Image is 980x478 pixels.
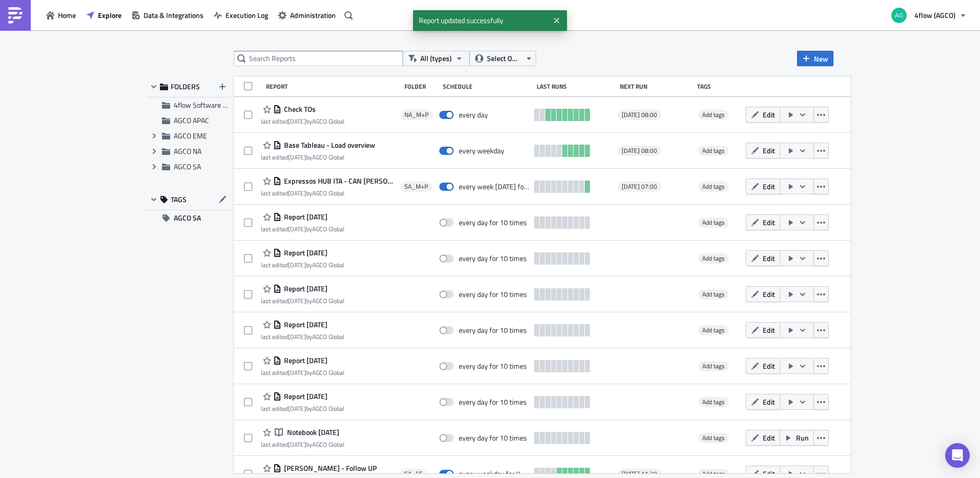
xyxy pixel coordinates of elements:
[746,322,780,338] button: Edit
[147,210,231,226] button: AGCO SA
[763,289,775,300] span: Edit
[281,320,328,329] span: Report 2025-08-26
[698,289,729,300] span: Add tags
[404,470,422,478] span: SA_FG
[746,358,780,374] button: Edit
[459,362,527,371] div: every day for 10 times
[698,217,729,228] span: Add tags
[41,7,81,23] button: Home
[281,105,316,114] span: Check TOs
[698,433,729,443] span: Add tags
[459,218,527,227] div: every day for 10 times
[746,250,780,266] button: Edit
[622,183,657,191] span: [DATE] 07:00
[174,115,209,126] span: AGCO APAC
[702,397,725,407] span: Add tags
[746,214,780,230] button: Edit
[261,225,344,233] div: last edited by AGCO Global
[698,361,729,371] span: Add tags
[459,433,527,443] div: every day for 10 times
[58,10,76,21] span: Home
[261,261,344,269] div: last edited by AGCO Global
[174,130,207,141] span: AGCO EME
[763,181,775,192] span: Edit
[797,51,833,66] button: New
[698,182,729,192] span: Add tags
[763,325,775,335] span: Edit
[281,212,328,222] span: Report 2025-08-27
[288,296,306,306] time: 2025-08-26T19:41:45Z
[81,7,127,23] button: Explore
[127,7,209,23] button: Data & Integrations
[702,289,725,299] span: Add tags
[261,441,344,448] div: last edited by AGCO Global
[746,286,780,302] button: Edit
[459,146,504,155] div: every weekday
[763,432,775,443] span: Edit
[549,13,564,28] button: Close
[697,83,742,90] div: Tags
[814,53,828,64] span: New
[281,248,328,257] span: Report 2025-08-27
[622,147,657,155] span: [DATE] 08:00
[98,10,121,21] span: Explore
[763,145,775,156] span: Edit
[702,217,725,227] span: Add tags
[459,254,527,263] div: every day for 10 times
[404,183,428,191] span: SA_M+P
[698,253,729,264] span: Add tags
[273,7,341,23] button: Administration
[288,224,306,234] time: 2025-08-27T14:31:23Z
[7,7,24,24] img: PushMetrics
[404,83,438,90] div: Folder
[413,10,549,31] span: Report updated successfully
[890,7,908,24] img: Avatar
[459,110,488,120] div: every day
[261,117,344,125] div: last edited by AGCO Global
[281,284,328,293] span: Report 2025-08-26
[746,178,780,194] button: Edit
[796,432,809,443] span: Run
[288,260,306,270] time: 2025-08-27T12:33:44Z
[288,116,306,126] time: 2025-08-27T18:59:12Z
[698,397,729,407] span: Add tags
[763,396,775,407] span: Edit
[780,430,814,446] button: Run
[763,361,775,371] span: Edit
[234,51,403,66] input: Search Reports
[261,369,344,376] div: last edited by AGCO Global
[702,110,725,120] span: Add tags
[281,392,328,401] span: Report 2025-08-26
[620,83,692,90] div: Next Run
[702,361,725,371] span: Add tags
[281,356,328,365] span: Report 2025-08-26
[885,4,972,27] button: 4flow (AGCO)
[702,146,725,155] span: Add tags
[698,110,729,120] span: Add tags
[459,290,527,299] div: every day for 10 times
[537,83,615,90] div: Last Runs
[763,109,775,120] span: Edit
[209,7,273,23] a: Execution Log
[174,99,237,110] span: 4flow Software KAM
[403,51,469,66] button: All (types)
[226,10,268,21] span: Execution Log
[702,325,725,335] span: Add tags
[284,428,339,437] span: Notebook 2025-08-26
[144,10,203,21] span: Data & Integrations
[281,176,396,186] span: Expressos HUB ITA - CAN dessa semana passada
[261,297,344,305] div: last edited by AGCO Global
[746,394,780,410] button: Edit
[281,464,377,473] span: PIANNA VALTRA - Follow UP
[622,470,657,478] span: [DATE] 11:30
[702,182,725,191] span: Add tags
[763,217,775,228] span: Edit
[174,161,201,172] span: AGCO SA
[459,397,527,407] div: every day for 10 times
[459,326,527,335] div: every day for 10 times
[174,210,201,226] span: AGCO SA
[288,440,306,449] time: 2025-08-26T18:38:22Z
[746,107,780,123] button: Edit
